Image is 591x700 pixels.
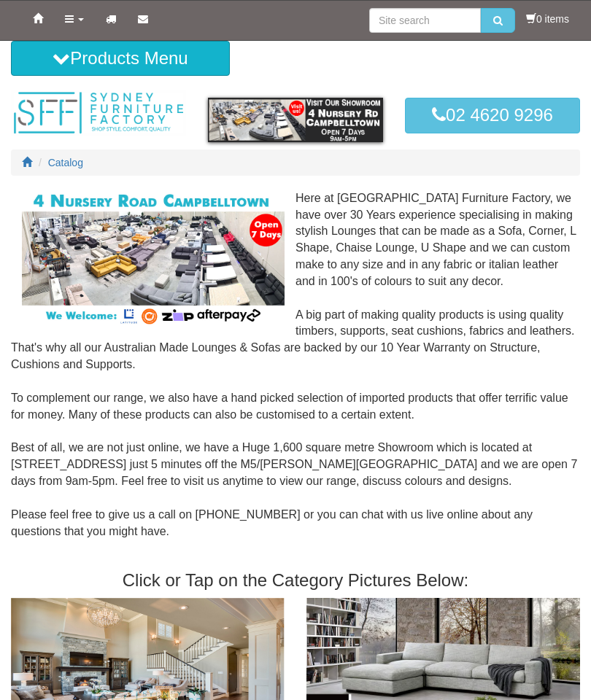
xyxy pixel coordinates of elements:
[11,190,580,557] div: Here at [GEOGRAPHIC_DATA] Furniture Factory, we have over 30 Years experience specialising in mak...
[11,571,580,590] h3: Click or Tap on the Category Pictures Below:
[11,90,186,136] img: Sydney Furniture Factory
[369,8,481,33] input: Site search
[208,98,383,141] img: showroom.gif
[526,12,569,26] li: 0 items
[48,157,83,168] a: Catalog
[11,41,230,76] button: Products Menu
[405,98,580,133] a: 02 4620 9296
[22,190,285,327] img: Corner Modular Lounges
